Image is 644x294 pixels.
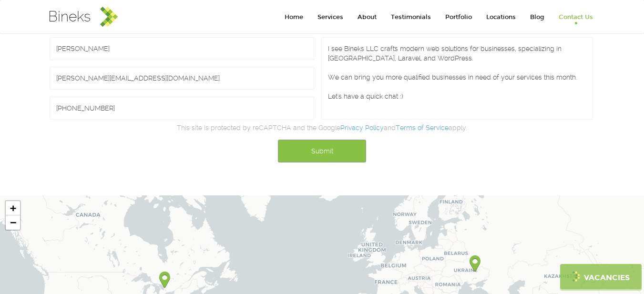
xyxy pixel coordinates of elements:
div: This site is protected by reCAPTCHA and the Google and apply. [51,123,594,132]
a: Testimonials [384,8,438,27]
img: Bineks [100,7,118,27]
span: Bineks [48,8,91,25]
a: Home [277,8,310,27]
a: Terms of Service [396,124,449,132]
input: E-mail* [50,67,314,90]
input: Submit [278,140,366,162]
img: link_to_vacancies [572,271,582,282]
a: Portfolio [438,8,479,27]
a: Blog [523,8,552,27]
a: Privacy Policy [340,124,384,132]
a: Vacancies [560,264,642,289]
a: About [350,8,384,27]
a: Zoom out [6,215,20,230]
a: Zoom in [6,201,20,215]
input: Phone (International Format) [50,97,314,120]
a: Locations [479,8,523,27]
span: Vacancies [584,273,630,284]
input: Name* [50,37,314,60]
a: Bineks [43,2,123,26]
a: Contact Us [552,8,600,27]
a: Services [310,8,350,27]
